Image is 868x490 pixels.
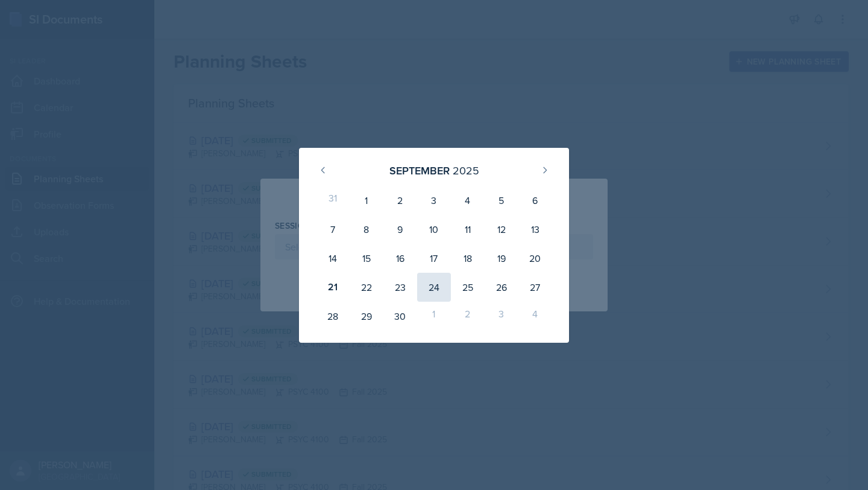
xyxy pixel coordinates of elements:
[451,186,485,215] div: 4
[417,244,451,273] div: 17
[383,244,417,273] div: 16
[350,273,383,302] div: 22
[485,215,518,244] div: 12
[518,244,552,273] div: 20
[451,302,485,331] div: 2
[451,244,485,273] div: 18
[316,244,350,273] div: 14
[350,215,383,244] div: 8
[417,215,451,244] div: 10
[485,273,518,302] div: 26
[417,302,451,331] div: 1
[383,186,417,215] div: 2
[417,273,451,302] div: 24
[518,302,552,331] div: 4
[518,215,552,244] div: 13
[316,186,350,215] div: 31
[485,186,518,215] div: 5
[485,302,518,331] div: 3
[518,273,552,302] div: 27
[417,186,451,215] div: 3
[389,162,450,179] div: September
[383,215,417,244] div: 9
[451,273,485,302] div: 25
[316,273,350,302] div: 21
[485,244,518,273] div: 19
[350,186,383,215] div: 1
[316,215,350,244] div: 7
[316,302,350,331] div: 28
[451,215,485,244] div: 11
[383,273,417,302] div: 23
[350,302,383,331] div: 29
[350,244,383,273] div: 15
[453,162,479,179] div: 2025
[518,186,552,215] div: 6
[383,302,417,331] div: 30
